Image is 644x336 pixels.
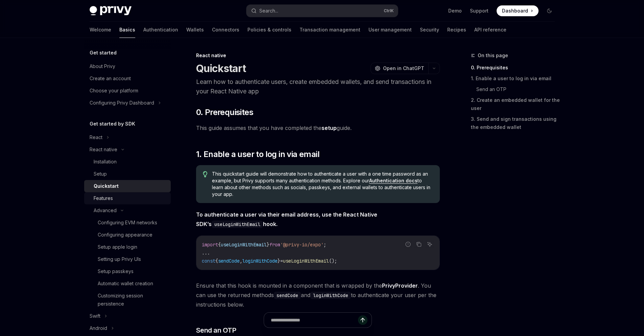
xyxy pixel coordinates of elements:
[448,7,462,14] a: Demo
[267,242,269,248] span: }
[324,242,326,248] span: ;
[212,171,433,198] span: This quickstart guide will demonstrate how to authenticate a user with a one time password as an ...
[196,149,319,160] span: 1. Enable a user to log in via email
[119,22,135,38] a: Basics
[90,87,138,95] div: Choose your platform
[274,292,301,299] code: sendCode
[280,242,324,248] span: '@privy-io/expo'
[471,73,560,84] a: 1. Enable a user to log in via email
[218,242,221,248] span: {
[196,62,246,74] h1: Quickstart
[84,277,171,290] a: Automatic wallet creation
[470,7,488,14] a: Support
[90,49,117,57] h5: Get started
[84,72,171,85] a: Create an account
[98,292,167,308] div: Customizing session persistence
[259,7,278,15] div: Search...
[90,22,111,38] a: Welcome
[280,258,283,264] span: =
[196,123,440,133] span: This guide assumes that you have completed the guide.
[321,125,337,132] a: setup
[90,6,132,16] img: dark logo
[368,22,412,38] a: User management
[471,62,560,73] a: 0. Prerequisites
[329,258,337,264] span: ();
[247,22,291,38] a: Policies & controls
[84,85,171,97] a: Choose your platform
[246,5,398,17] button: Search...CtrlK
[404,240,412,249] button: Report incorrect code
[196,52,440,59] div: React native
[382,282,418,289] a: PrivyProvider
[90,99,154,107] div: Configuring Privy Dashboard
[358,315,367,325] button: Send message
[202,250,210,256] span: ...
[84,156,171,168] a: Installation
[90,145,117,154] div: React native
[300,22,360,38] a: Transaction management
[94,194,113,202] div: Features
[98,255,141,263] div: Setting up Privy UIs
[94,182,119,190] div: Quickstart
[196,77,440,96] p: Learn how to authenticate users, create embedded wallets, and send transactions in your React Nat...
[414,240,423,249] button: Copy the contents from the code block
[90,74,131,83] div: Create an account
[502,7,528,14] span: Dashboard
[474,22,506,38] a: API reference
[94,158,117,166] div: Installation
[420,22,439,38] a: Security
[84,168,171,180] a: Setup
[202,242,218,248] span: import
[384,8,394,14] span: Ctrl K
[90,120,135,128] h5: Get started by SDK
[90,62,115,70] div: About Privy
[186,22,204,38] a: Wallets
[90,133,102,141] div: React
[84,192,171,204] a: Features
[202,258,215,264] span: const
[544,5,555,16] button: Toggle dark mode
[90,312,100,320] div: Swift
[203,171,208,177] svg: Tip
[196,107,253,118] span: 0. Prerequisites
[240,258,242,264] span: ,
[98,279,153,288] div: Automatic wallet creation
[218,258,240,264] span: sendCode
[310,292,351,299] code: loginWithCode
[497,5,539,16] a: Dashboard
[84,60,171,72] a: About Privy
[84,180,171,192] a: Quickstart
[94,170,107,178] div: Setup
[215,258,218,264] span: {
[478,51,508,60] span: On this page
[212,22,239,38] a: Connectors
[242,258,278,264] span: loginWithCode
[143,22,178,38] a: Authentication
[98,231,152,239] div: Configuring appearance
[196,281,440,309] span: Ensure that this hook is mounted in a component that is wrapped by the . You can use the returned...
[447,22,466,38] a: Recipes
[90,324,107,332] div: Android
[84,290,171,310] a: Customizing session persistence
[98,219,157,227] div: Configuring EVM networks
[98,243,137,251] div: Setup apple login
[84,241,171,253] a: Setup apple login
[476,84,560,95] a: Send an OTP
[383,65,424,72] span: Open in ChatGPT
[84,265,171,277] a: Setup passkeys
[196,211,377,227] strong: To authenticate a user via their email address, use the React Native SDK’s hook.
[94,206,117,215] div: Advanced
[471,114,560,133] a: 3. Send and sign transactions using the embedded wallet
[471,95,560,114] a: 2. Create an embedded wallet for the user
[212,221,263,228] code: useLoginWithEmail
[84,229,171,241] a: Configuring appearance
[278,258,280,264] span: }
[221,242,267,248] span: useLoginWithEmail
[98,267,134,275] div: Setup passkeys
[369,178,418,184] a: Authentication docs
[269,242,280,248] span: from
[371,63,428,74] button: Open in ChatGPT
[84,253,171,265] a: Setting up Privy UIs
[84,217,171,229] a: Configuring EVM networks
[283,258,329,264] span: useLoginWithEmail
